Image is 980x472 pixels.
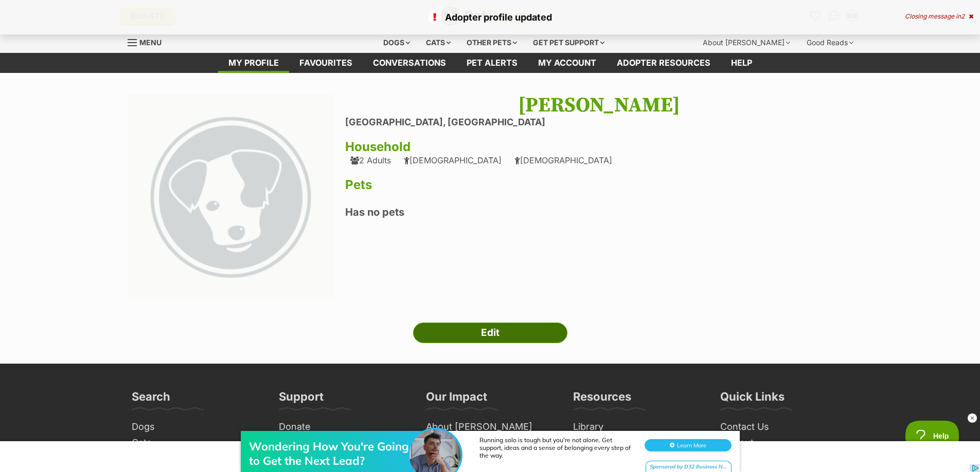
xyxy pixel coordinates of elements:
[139,38,162,47] span: Menu
[967,413,977,423] img: close_rtb.svg
[409,19,461,70] img: Wondering How You're Going to Get the Next Lead?
[279,389,324,410] h3: Support
[132,389,170,410] h3: Search
[249,29,414,58] div: Wondering How You're Going to Get the Next Lead?
[345,178,853,192] h3: Pets
[376,32,417,53] div: Dogs
[128,93,334,300] img: large_default-f37c3b2ddc539b7721ffdbd4c88987add89f2ef0fd77a71d0d44a6cf3104916e.png
[573,389,631,410] h3: Resources
[426,389,487,410] h3: Our Impact
[526,32,612,53] div: Get pet support
[696,32,797,53] div: About [PERSON_NAME]
[607,53,721,73] a: Adopter resources
[721,53,762,73] a: Help
[419,32,458,53] div: Cats
[345,205,853,219] h4: Has no pets
[345,140,853,154] h3: Household
[514,156,612,165] div: [DEMOGRAPHIC_DATA]
[345,93,853,117] h1: [PERSON_NAME]
[456,53,528,73] a: Pet alerts
[645,29,732,41] button: Learn More
[459,32,524,53] div: Other pets
[345,117,853,128] li: [GEOGRAPHIC_DATA], [GEOGRAPHIC_DATA]
[479,26,634,49] div: Running solo is tough but you're not alone. Get support, ideas and a sense of belonging every ste...
[218,53,289,73] a: My profile
[350,156,391,165] div: 2 Adults
[128,32,169,51] a: Menu
[528,53,607,73] a: My account
[413,323,567,343] a: Edit
[799,32,861,53] div: Good Reads
[646,50,732,63] div: Sponsored by D32 Business Network
[720,389,785,410] h3: Quick Links
[404,156,502,165] div: [DEMOGRAPHIC_DATA]
[289,53,363,73] a: Favourites
[363,53,456,73] a: conversations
